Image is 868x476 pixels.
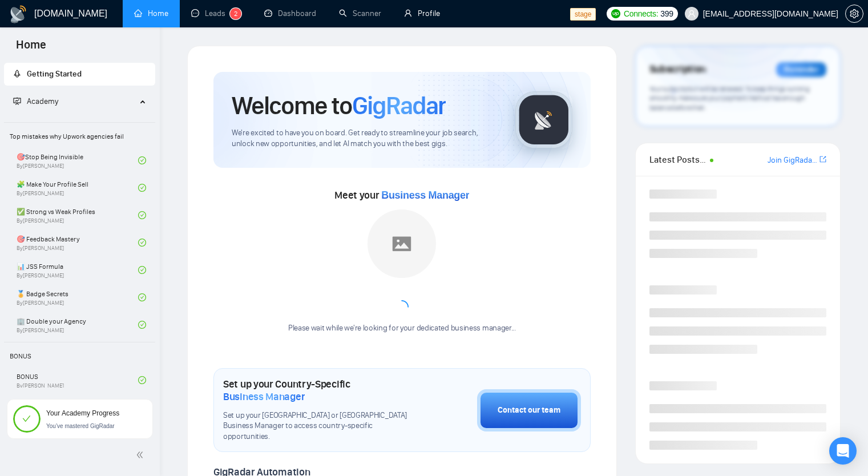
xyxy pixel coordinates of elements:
[829,437,857,465] div: Open Intercom Messenger
[624,7,658,20] span: Connects:
[9,5,27,23] img: logo
[138,239,146,247] span: check-circle
[498,404,560,417] div: Contact our team
[46,409,119,417] span: Your Academy Progress
[138,156,146,164] span: check-circle
[17,285,138,310] a: 🏅 Badge SecretsBy[PERSON_NAME]
[846,9,863,18] span: setting
[191,9,241,18] a: messageLeads2
[4,63,155,86] li: Getting Started
[281,323,523,334] div: Please wait while we're looking for your dedicated business manager...
[134,9,168,18] a: homeHome
[27,69,82,79] span: Getting Started
[845,9,863,18] a: setting
[13,70,21,78] span: rocket
[515,91,572,148] img: gigradar-logo.png
[17,203,138,228] a: ✅ Strong vs Weak ProfilesBy[PERSON_NAME]
[138,266,146,274] span: check-circle
[13,96,58,106] span: Academy
[136,449,147,461] span: double-left
[264,9,316,18] a: dashboardDashboard
[611,9,620,18] img: upwork-logo.png
[22,414,31,423] span: check
[17,175,138,200] a: 🧩 Make Your Profile SellBy[PERSON_NAME]
[5,345,154,368] span: BONUS
[234,10,237,18] span: 2
[352,90,446,121] span: GigRadar
[17,230,138,255] a: 🎯 Feedback MasteryBy[PERSON_NAME]
[13,97,21,105] span: fund-projection-screen
[660,7,673,20] span: 399
[477,389,581,431] button: Contact our team
[223,410,420,443] span: Set up your [GEOGRAPHIC_DATA] or [GEOGRAPHIC_DATA] Business Manager to access country-specific op...
[395,300,409,314] span: loading
[649,84,810,112] span: Your subscription will be renewed. To keep things running smoothly, make sure your payment method...
[232,90,446,121] h1: Welcome to
[688,10,696,18] span: user
[819,154,826,165] a: export
[17,148,138,173] a: 🎯Stop Being InvisibleBy[PERSON_NAME]
[232,128,497,150] span: We're excited to have you on board. Get ready to streamline your job search, unlock new opportuni...
[404,9,440,18] a: userProfile
[4,118,155,420] li: Academy Homepage
[768,154,817,167] a: Join GigRadar Slack Community
[819,155,826,164] span: export
[339,9,381,18] a: searchScanner
[223,390,305,403] span: Business Manager
[7,37,55,60] span: Home
[138,184,146,192] span: check-circle
[46,423,115,429] span: You’ve mastered GigRadar
[649,60,706,79] span: Subscription
[17,368,138,393] a: BONUSBy[PERSON_NAME]
[776,62,826,77] div: Reminder
[845,5,863,23] button: setting
[138,293,146,301] span: check-circle
[138,376,146,384] span: check-circle
[17,257,138,283] a: 📊 JSS FormulaBy[PERSON_NAME]
[570,8,596,21] span: stage
[649,152,706,167] span: Latest Posts from the GigRadar Community
[5,125,154,148] span: Top mistakes why Upwork agencies fail
[27,96,58,106] span: Academy
[17,312,138,337] a: 🏢 Double your AgencyBy[PERSON_NAME]
[138,321,146,329] span: check-circle
[334,189,469,201] span: Meet your
[368,209,436,278] img: placeholder.png
[138,211,146,219] span: check-circle
[381,189,469,201] span: Business Manager
[223,378,420,403] h1: Set up your Country-Specific
[230,8,241,19] sup: 2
